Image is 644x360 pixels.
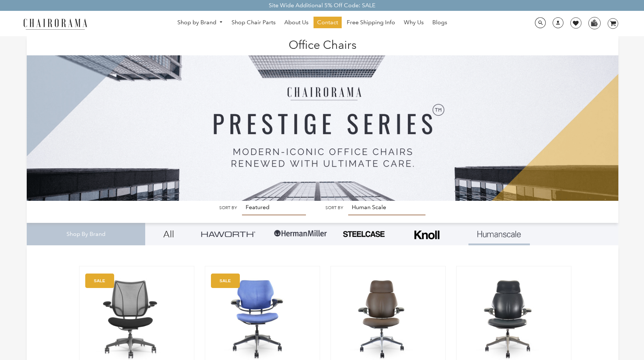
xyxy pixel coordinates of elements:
img: Layer_1_1.png [477,231,521,237]
span: Contact [317,19,338,26]
label: Sort by [325,205,343,211]
img: WhatsApp_Image_2024-07-12_at_16.23.01.webp [589,17,600,28]
span: Blogs [432,19,447,26]
img: Group-1.png [273,223,328,245]
img: Group_4be16a4b-c81a-4a6e-a540-764d0a8faf6e.png [201,231,255,237]
label: Sort by [219,205,237,211]
span: Shop Chair Parts [232,19,276,26]
span: About Us [284,19,308,26]
img: PHOTO-2024-07-09-00-53-10-removebg-preview.png [342,230,385,238]
img: Frame_4.png [412,226,441,244]
a: Shop by Brand [174,17,226,28]
text: SALE [94,279,105,283]
div: Shop By Brand [27,223,145,246]
text: SALE [220,279,231,283]
span: Why Us [404,19,424,26]
a: Shop Chair Parts [228,17,279,28]
a: Contact [314,17,342,28]
a: Why Us [400,17,427,28]
a: Blogs [429,17,451,28]
a: All [151,223,187,245]
h1: Office Chairs [34,36,611,52]
nav: DesktopNavigation [122,17,502,30]
a: About Us [281,17,312,28]
a: Free Shipping Info [343,17,399,28]
img: chairorama [19,17,91,30]
span: Free Shipping Info [347,19,395,26]
img: Office Chairs [27,36,618,201]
